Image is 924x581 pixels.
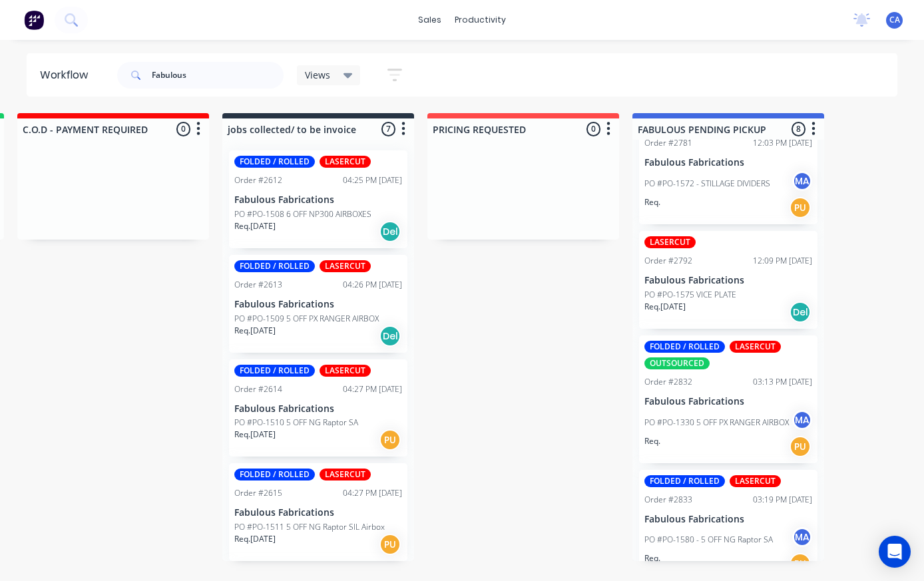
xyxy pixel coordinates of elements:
[790,553,811,574] div: PU
[234,365,315,377] div: FOLDED / ROLLED
[792,410,812,430] div: MA
[379,429,401,451] div: PU
[889,14,900,26] span: CA
[644,275,812,286] p: Fabulous Fabrications
[790,197,811,218] div: PU
[639,231,817,329] div: LASERCUTOrder #279212:09 PM [DATE]Fabulous FabricationsPO #PO-1575 VICE PLATEReq.[DATE]Del
[790,301,811,323] div: Del
[644,396,812,407] p: Fabulous Fabrications
[24,10,44,30] img: Factory
[234,403,402,415] p: Fabulous Fabrications
[234,487,282,499] div: Order #2615
[234,156,315,168] div: FOLDED / ROLLED
[753,494,812,506] div: 03:19 PM [DATE]
[320,156,371,168] div: LASERCUT
[229,255,407,353] div: FOLDED / ROLLEDLASERCUTOrder #261304:26 PM [DATE]Fabulous FabricationsPO #PO-1509 5 OFF PX RANGER...
[229,463,407,561] div: FOLDED / ROLLEDLASERCUTOrder #261504:27 PM [DATE]Fabulous FabricationsPO #PO-1511 5 OFF NG Raptor...
[234,383,282,395] div: Order #2614
[343,383,402,395] div: 04:27 PM [DATE]
[644,552,660,564] p: Req.
[753,255,812,267] div: 12:09 PM [DATE]
[639,113,817,224] div: Order #278112:03 PM [DATE]Fabulous FabricationsPO #PO-1572 - STILLAGE DIVIDERSMAReq.PU
[152,62,284,89] input: Search for orders...
[644,417,789,429] p: PO #PO-1330 5 OFF PX RANGER AIRBOX
[320,469,371,481] div: LASERCUT
[234,429,276,441] p: Req. [DATE]
[790,436,811,457] div: PU
[753,376,812,388] div: 03:13 PM [DATE]
[229,359,407,457] div: FOLDED / ROLLEDLASERCUTOrder #261404:27 PM [DATE]Fabulous FabricationsPO #PO-1510 5 OFF NG Raptor...
[792,171,812,191] div: MA
[753,137,812,149] div: 12:03 PM [DATE]
[644,435,660,447] p: Req.
[234,194,402,206] p: Fabulous Fabrications
[644,376,692,388] div: Order #2832
[792,527,812,547] div: MA
[229,150,407,248] div: FOLDED / ROLLEDLASERCUTOrder #261204:25 PM [DATE]Fabulous FabricationsPO #PO-1508 6 OFF NP300 AIR...
[644,196,660,208] p: Req.
[234,174,282,186] div: Order #2612
[730,475,781,487] div: LASERCUT
[234,220,276,232] p: Req. [DATE]
[644,475,725,487] div: FOLDED / ROLLED
[343,279,402,291] div: 04:26 PM [DATE]
[639,335,817,463] div: FOLDED / ROLLEDLASERCUTOUTSOURCEDOrder #283203:13 PM [DATE]Fabulous FabricationsPO #PO-1330 5 OFF...
[379,534,401,555] div: PU
[234,260,315,272] div: FOLDED / ROLLED
[644,178,770,190] p: PO #PO-1572 - STILLAGE DIVIDERS
[644,494,692,506] div: Order #2833
[234,279,282,291] div: Order #2613
[343,174,402,186] div: 04:25 PM [DATE]
[379,325,401,347] div: Del
[234,533,276,545] p: Req. [DATE]
[234,208,371,220] p: PO #PO-1508 6 OFF NP300 AIRBOXES
[644,255,692,267] div: Order #2792
[320,365,371,377] div: LASERCUT
[234,521,385,533] p: PO #PO-1511 5 OFF NG Raptor SIL Airbox
[644,236,696,248] div: LASERCUT
[234,325,276,337] p: Req. [DATE]
[234,417,358,429] p: PO #PO-1510 5 OFF NG Raptor SA
[448,10,513,30] div: productivity
[644,357,710,369] div: OUTSOURCED
[411,10,448,30] div: sales
[644,157,812,168] p: Fabulous Fabrications
[343,487,402,499] div: 04:27 PM [DATE]
[305,68,330,82] span: Views
[320,260,371,272] div: LASERCUT
[644,289,736,301] p: PO #PO-1575 VICE PLATE
[234,507,402,518] p: Fabulous Fabrications
[644,301,686,313] p: Req. [DATE]
[234,469,315,481] div: FOLDED / ROLLED
[730,341,781,353] div: LASERCUT
[639,470,817,581] div: FOLDED / ROLLEDLASERCUTOrder #283303:19 PM [DATE]Fabulous FabricationsPO #PO-1580 - 5 OFF NG Rapt...
[644,514,812,525] p: Fabulous Fabrications
[644,341,725,353] div: FOLDED / ROLLED
[234,299,402,310] p: Fabulous Fabrications
[379,221,401,242] div: Del
[234,313,379,325] p: PO #PO-1509 5 OFF PX RANGER AIRBOX
[644,137,692,149] div: Order #2781
[40,67,95,83] div: Workflow
[644,534,773,546] p: PO #PO-1580 - 5 OFF NG Raptor SA
[879,536,911,568] div: Open Intercom Messenger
